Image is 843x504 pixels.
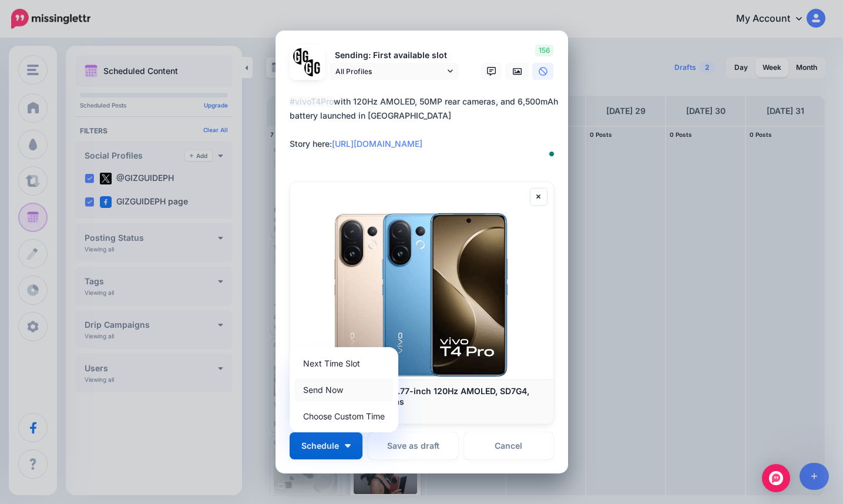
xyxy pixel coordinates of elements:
div: Schedule [290,347,398,432]
b: vivo T4 Pro launched: 6.77-inch 120Hz AMOLED, SD7G4, IP69, 50MP rear cameras [302,386,529,406]
textarea: To enrich screen reader interactions, please activate Accessibility in Grammarly extension settings [290,95,560,165]
a: All Profiles [330,63,459,80]
img: arrow-down-white.png [345,444,351,448]
span: All Profiles [335,65,445,78]
img: JT5sWCfR-79925.png [304,59,321,76]
span: 156 [535,45,553,56]
button: Schedule [290,432,362,459]
a: Next Time Slot [294,352,394,375]
img: vivo T4 Pro launched: 6.77-inch 120Hz AMOLED, SD7G4, IP69, 50MP rear cameras [290,182,553,379]
p: Sending: First available slot [330,49,459,62]
a: Cancel [464,432,554,459]
div: with 120Hz AMOLED, 50MP rear cameras, and 6,500mAh battery launched in [GEOGRAPHIC_DATA] Story here: [290,95,560,151]
a: Choose Custom Time [294,405,394,428]
p: [DOMAIN_NAME] [302,407,542,418]
span: Schedule [301,442,339,450]
a: Send Now [294,378,394,401]
img: 353459792_649996473822713_4483302954317148903_n-bsa138318.png [293,48,310,65]
div: Open Intercom Messenger [762,464,790,492]
button: Save as draft [368,432,458,459]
